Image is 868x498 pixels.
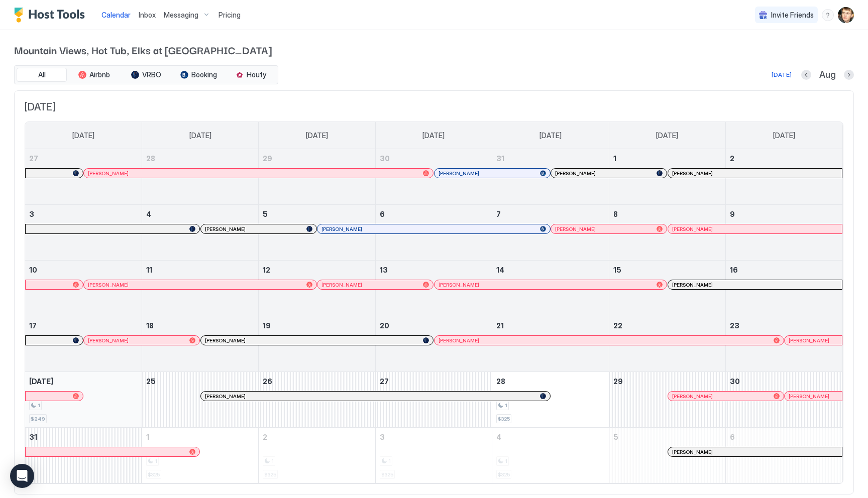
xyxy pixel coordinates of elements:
td: August 14, 2025 [492,261,609,316]
span: 7 [496,210,501,218]
span: [PERSON_NAME] [88,337,129,344]
td: August 4, 2025 [142,205,258,261]
span: 1 [505,402,507,409]
span: Pricing [219,11,241,20]
span: 1 [613,154,616,163]
span: 4 [146,210,151,218]
span: [DATE] [422,131,445,140]
span: 16 [730,266,738,274]
span: [PERSON_NAME] [789,337,829,344]
div: [DATE] [772,70,792,79]
td: August 6, 2025 [375,205,492,261]
span: Aug [819,69,836,81]
a: September 2, 2025 [259,428,375,446]
td: August 11, 2025 [142,261,258,316]
div: menu [822,9,834,21]
a: August 23, 2025 [726,316,842,335]
div: [PERSON_NAME] [205,337,429,344]
a: August 24, 2025 [25,372,142,391]
a: August 25, 2025 [142,372,258,391]
span: 1 [38,402,40,409]
div: tab-group [14,65,278,84]
a: August 22, 2025 [609,316,725,335]
div: Open Intercom Messenger [10,464,34,488]
a: August 17, 2025 [25,316,142,335]
span: $249 [31,416,45,422]
a: August 4, 2025 [142,205,258,223]
span: 3 [380,433,385,441]
div: [PERSON_NAME] [321,282,429,288]
span: [DATE] [306,131,328,140]
td: August 18, 2025 [142,316,258,372]
a: Wednesday [412,122,455,149]
a: Inbox [139,10,156,20]
a: July 30, 2025 [376,149,492,168]
span: [PERSON_NAME] [555,170,596,177]
td: July 31, 2025 [492,149,609,205]
a: August 10, 2025 [25,261,142,279]
div: Host Tools Logo [14,8,89,23]
div: [PERSON_NAME] [88,337,195,344]
td: August 30, 2025 [726,372,842,428]
td: September 6, 2025 [726,428,842,483]
div: [PERSON_NAME] [555,226,663,232]
td: August 26, 2025 [259,372,375,428]
span: 8 [613,210,618,218]
td: August 3, 2025 [25,205,142,261]
span: 14 [496,266,504,274]
span: 26 [263,377,272,386]
button: VRBO [121,68,171,82]
td: August 10, 2025 [25,261,142,316]
a: August 14, 2025 [492,261,608,279]
a: August 26, 2025 [259,372,375,391]
a: August 29, 2025 [609,372,725,391]
td: August 29, 2025 [609,372,725,428]
a: Monday [179,122,222,149]
span: 6 [380,210,385,218]
span: 28 [146,154,155,163]
div: [PERSON_NAME] [555,170,663,177]
td: August 22, 2025 [609,316,725,372]
a: August 11, 2025 [142,261,258,279]
span: 9 [730,210,735,218]
span: [PERSON_NAME] [321,226,362,232]
button: Previous month [801,70,811,80]
span: 22 [613,321,622,330]
span: 31 [29,433,37,441]
span: $325 [498,416,510,422]
span: [DATE] [29,377,53,386]
td: September 5, 2025 [609,428,725,483]
a: August 27, 2025 [376,372,492,391]
span: 23 [730,321,739,330]
span: [PERSON_NAME] [555,226,596,232]
td: August 12, 2025 [259,261,375,316]
td: August 7, 2025 [492,205,609,261]
span: Houfy [247,70,266,79]
span: 15 [613,266,621,274]
a: August 16, 2025 [726,261,842,279]
span: VRBO [142,70,161,79]
a: Thursday [529,122,572,149]
span: 5 [613,433,618,441]
a: September 6, 2025 [726,428,842,446]
span: [PERSON_NAME] [205,393,246,400]
span: 17 [29,321,37,330]
span: Inbox [139,11,156,19]
a: August 9, 2025 [726,205,842,223]
td: August 23, 2025 [726,316,842,372]
span: [PERSON_NAME] [88,282,129,288]
div: [PERSON_NAME] [205,226,312,232]
td: August 17, 2025 [25,316,142,372]
div: [PERSON_NAME] [672,393,780,400]
a: August 7, 2025 [492,205,608,223]
td: August 25, 2025 [142,372,258,428]
td: September 1, 2025 [142,428,258,483]
a: August 1, 2025 [609,149,725,168]
a: August 3, 2025 [25,205,142,223]
a: Sunday [62,122,104,149]
span: Invite Friends [771,11,814,20]
td: August 19, 2025 [259,316,375,372]
a: September 5, 2025 [609,428,725,446]
a: August 12, 2025 [259,261,375,279]
a: July 27, 2025 [25,149,142,168]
